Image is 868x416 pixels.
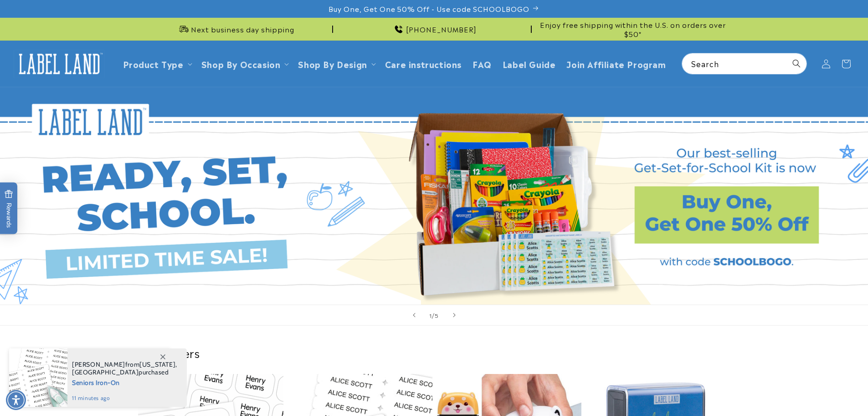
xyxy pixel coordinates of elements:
span: Shop By Occasion [201,58,281,69]
span: [PERSON_NAME] [72,360,125,369]
h2: Best sellers [138,346,730,360]
span: [PHONE_NUMBER] [406,25,477,34]
div: Announcement [337,18,532,40]
img: Label Land [14,50,105,78]
span: Care instructions [385,58,462,69]
span: Join Affiliate Program [566,58,666,69]
a: Shop By Design [298,58,367,70]
summary: Shop By Design [293,53,379,74]
span: [US_STATE] [139,360,175,369]
summary: Product Type [118,53,196,74]
span: Rewards [5,190,13,227]
span: [GEOGRAPHIC_DATA] [72,368,139,376]
a: Label Guide [497,53,561,74]
div: Accessibility Menu [6,390,26,410]
span: FAQ [473,58,492,69]
span: Next business day shipping [191,25,294,34]
a: Product Type [123,58,184,70]
span: 5 [435,311,439,320]
span: Enjoy free shipping within the U.S. on orders over $50* [535,20,730,38]
a: Label Land [10,46,108,81]
span: from , purchased [72,361,177,376]
button: Previous slide [404,305,424,325]
a: Care instructions [380,53,467,74]
button: Next slide [444,305,464,325]
button: Search [786,53,806,74]
a: FAQ [467,53,497,74]
iframe: Gorgias live chat messenger [777,377,859,407]
a: Join Affiliate Program [561,53,671,74]
span: / [432,311,435,320]
span: 1 [429,311,432,320]
summary: Shop By Occasion [196,53,293,74]
div: Announcement [138,18,333,40]
span: Buy One, Get One 50% Off - Use code SCHOOLBOGO [329,4,529,13]
div: Announcement [535,18,730,40]
span: Label Guide [503,58,556,69]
